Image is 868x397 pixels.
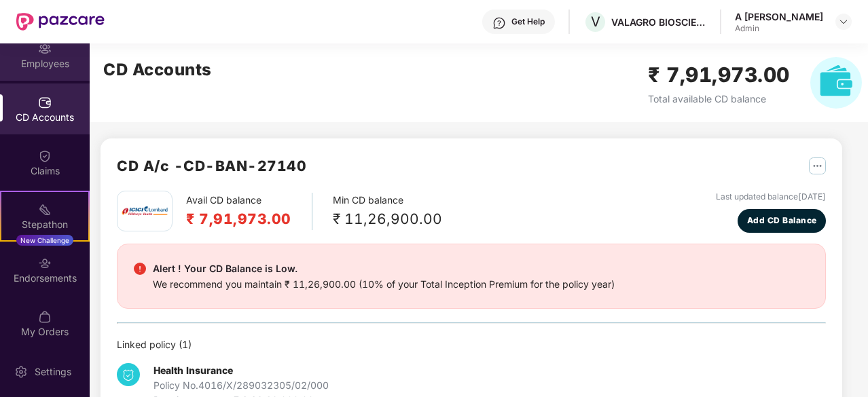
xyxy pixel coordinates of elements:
[31,365,75,379] div: Settings
[117,363,140,386] img: svg+xml;base64,PHN2ZyB4bWxucz0iaHR0cDovL3d3dy53My5vcmcvMjAwMC9zdmciIHdpZHRoPSIzNCIgaGVpZ2h0PSIzNC...
[648,59,790,91] h2: ₹ 7,91,973.00
[38,149,52,163] img: svg+xml;base64,PHN2ZyBpZD0iQ2xhaW0iIHhtbG5zPSJodHRwOi8vd3d3LnczLm9yZy8yMDAwL3N2ZyIgd2lkdGg9IjIwIi...
[738,209,826,233] button: Add CD Balance
[153,261,615,277] div: Alert ! Your CD Balance is Low.
[186,193,312,230] div: Avail CD balance
[838,16,849,27] img: svg+xml;base64,PHN2ZyBpZD0iRHJvcGRvd24tMzJ4MzIiIHhtbG5zPSJodHRwOi8vd3d3LnczLm9yZy8yMDAwL3N2ZyIgd2...
[716,191,826,204] div: Last updated balance [DATE]
[134,263,146,275] img: svg+xml;base64,PHN2ZyBpZD0iRGFuZ2VyX2FsZXJ0IiBkYXRhLW5hbWU9IkRhbmdlciBhbGVydCIgeG1sbnM9Imh0dHA6Ly...
[38,96,52,109] img: svg+xml;base64,PHN2ZyBpZD0iQ0RfQWNjb3VudHMiIGRhdGEtbmFtZT0iQ0QgQWNjb3VudHMiIHhtbG5zPSJodHRwOi8vd3...
[735,23,823,34] div: Admin
[117,155,306,177] h2: CD A/c - CD-BAN-27140
[16,235,73,246] div: New Challenge
[153,378,329,393] div: Policy No. 4016/X/289032305/02/000
[591,14,600,30] span: V
[38,203,52,216] img: svg+xml;base64,PHN2ZyB4bWxucz0iaHR0cDovL3d3dy53My5vcmcvMjAwMC9zdmciIHdpZHRoPSIyMSIgaGVpZ2h0PSIyMC...
[103,57,212,83] h2: CD Accounts
[153,364,233,376] b: Health Insurance
[38,42,52,56] img: svg+xml;base64,PHN2ZyBpZD0iRW1wbG95ZWVzIiB4bWxucz0iaHR0cDovL3d3dy53My5vcmcvMjAwMC9zdmciIHdpZHRoPS...
[16,13,105,31] img: New Pazcare Logo
[38,257,52,270] img: svg+xml;base64,PHN2ZyBpZD0iRW5kb3JzZW1lbnRzIiB4bWxucz0iaHR0cDovL3d3dy53My5vcmcvMjAwMC9zdmciIHdpZH...
[1,218,88,231] div: Stepathon
[153,277,615,292] div: We recommend you maintain ₹ 11,26,900.00 (10% of your Total Inception Premium for the policy year)
[735,10,823,23] div: A [PERSON_NAME]
[511,16,545,27] div: Get Help
[492,16,506,30] img: svg+xml;base64,PHN2ZyBpZD0iSGVscC0zMngzMiIgeG1sbnM9Imh0dHA6Ly93d3cudzMub3JnLzIwMDAvc3ZnIiB3aWR0aD...
[747,214,817,227] span: Add CD Balance
[38,310,52,324] img: svg+xml;base64,PHN2ZyBpZD0iTXlfT3JkZXJzIiBkYXRhLW5hbWU9Ik15IE9yZGVycyIgeG1sbnM9Imh0dHA6Ly93d3cudz...
[14,365,28,379] img: svg+xml;base64,PHN2ZyBpZD0iU2V0dGluZy0yMHgyMCIgeG1sbnM9Imh0dHA6Ly93d3cudzMub3JnLzIwMDAvc3ZnIiB3aW...
[117,337,826,352] div: Linked policy ( 1 )
[119,202,170,220] img: icici.png
[333,193,442,230] div: Min CD balance
[333,208,442,230] div: ₹ 11,26,900.00
[809,157,826,174] img: svg+xml;base64,PHN2ZyB4bWxucz0iaHR0cDovL3d3dy53My5vcmcvMjAwMC9zdmciIHdpZHRoPSIyNSIgaGVpZ2h0PSIyNS...
[648,93,766,105] span: Total available CD balance
[611,16,706,29] div: VALAGRO BIOSCIENCES
[810,57,862,109] img: svg+xml;base64,PHN2ZyB4bWxucz0iaHR0cDovL3d3dy53My5vcmcvMjAwMC9zdmciIHhtbG5zOnhsaW5rPSJodHRwOi8vd3...
[186,208,291,230] h2: ₹ 7,91,973.00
